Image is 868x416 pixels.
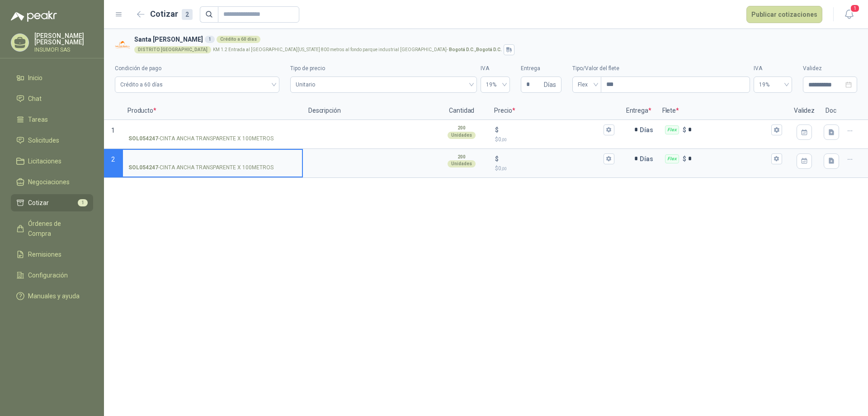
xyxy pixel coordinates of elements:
[111,156,115,163] span: 2
[78,199,88,206] span: 1
[115,37,131,53] img: Company Logo
[500,155,601,162] input: $$0,00
[501,166,507,171] span: ,00
[217,36,260,43] div: Crédito a 60 días
[213,48,502,52] p: KM 1.2 Entrada al [GEOGRAPHIC_DATA][US_STATE] 800 metros al fondo parque industrial [GEOGRAPHIC_D...
[498,165,507,172] span: 0
[578,78,596,91] span: Flex
[28,94,42,104] span: Chat
[11,69,93,86] a: Inicio
[34,33,93,45] p: [PERSON_NAME] [PERSON_NAME]
[495,135,614,144] p: $
[458,124,466,132] p: 200
[683,125,686,135] p: $
[11,11,57,22] img: Logo peakr
[665,125,679,134] div: Flex
[111,127,115,134] span: 1
[640,150,657,168] p: Días
[448,132,476,139] div: Unidades
[296,78,472,91] span: Unitario
[134,46,211,53] div: DISTRITO [GEOGRAPHIC_DATA]
[498,136,507,143] span: 0
[150,8,193,20] h2: Cotizar
[850,4,860,13] span: 1
[128,127,297,134] input: SOL054247-CINTA ANCHA TRANSPARENTE X 100METROS
[640,121,657,139] p: Días
[458,153,466,161] p: 200
[448,160,476,167] div: Unidades
[481,64,510,73] label: IVA
[746,6,822,23] button: Publicar cotizaciones
[11,111,93,128] a: Tareas
[120,78,274,91] span: Crédito a 60 días
[11,132,93,149] a: Solicitudes
[11,173,93,191] a: Negociaciones
[128,134,158,143] strong: SOL054247
[820,102,843,120] p: Doc
[128,134,274,143] p: - CINTA ANCHA TRANSPARENTE X 100METROS
[34,47,93,53] p: INSUMOFI SAS
[688,126,769,133] input: Flex $
[621,102,657,120] p: Entrega
[28,198,49,208] span: Cotizar
[11,194,93,211] a: Cotizar1
[544,77,556,92] span: Días
[28,291,80,301] span: Manuales y ayuda
[11,246,93,263] a: Remisiones
[28,177,70,187] span: Negociaciones
[688,155,769,162] input: Flex $
[572,64,750,73] label: Tipo/Valor del flete
[11,287,93,305] a: Manuales y ayuda
[28,135,59,145] span: Solicitudes
[500,126,601,133] input: $$0,00
[28,73,42,83] span: Inicio
[495,154,499,164] p: $
[128,163,274,172] p: - CINTA ANCHA TRANSPARENTE X 100METROS
[28,249,61,259] span: Remisiones
[754,64,792,73] label: IVA
[489,102,620,120] p: Precio
[115,64,279,73] label: Condición de pago
[521,64,561,73] label: Entrega
[205,36,215,43] div: 1
[771,124,782,135] button: Flex $
[495,125,499,135] p: $
[28,115,48,124] span: Tareas
[290,64,477,73] label: Tipo de precio
[128,163,158,172] strong: SOL054247
[788,102,820,120] p: Validez
[182,9,193,20] div: 2
[604,124,614,135] button: $$0,00
[771,153,782,164] button: Flex $
[28,270,68,280] span: Configuración
[841,6,857,23] button: 1
[128,156,297,163] input: SOL054247-CINTA ANCHA TRANSPARENTE X 100METROS
[303,102,434,120] p: Descripción
[759,78,787,91] span: 19%
[449,47,502,52] strong: Bogotá D.C. , Bogotá D.C.
[11,215,93,242] a: Órdenes de Compra
[657,102,788,120] p: Flete
[803,64,857,73] label: Validez
[134,34,854,44] h3: Santa [PERSON_NAME]
[434,102,489,120] p: Cantidad
[604,153,614,164] button: $$0,00
[122,102,303,120] p: Producto
[28,156,61,166] span: Licitaciones
[11,153,93,170] a: Licitaciones
[486,78,505,91] span: 19%
[665,154,679,163] div: Flex
[28,219,85,239] span: Órdenes de Compra
[683,154,686,164] p: $
[501,137,507,142] span: ,00
[11,267,93,284] a: Configuración
[11,90,93,107] a: Chat
[495,164,614,173] p: $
